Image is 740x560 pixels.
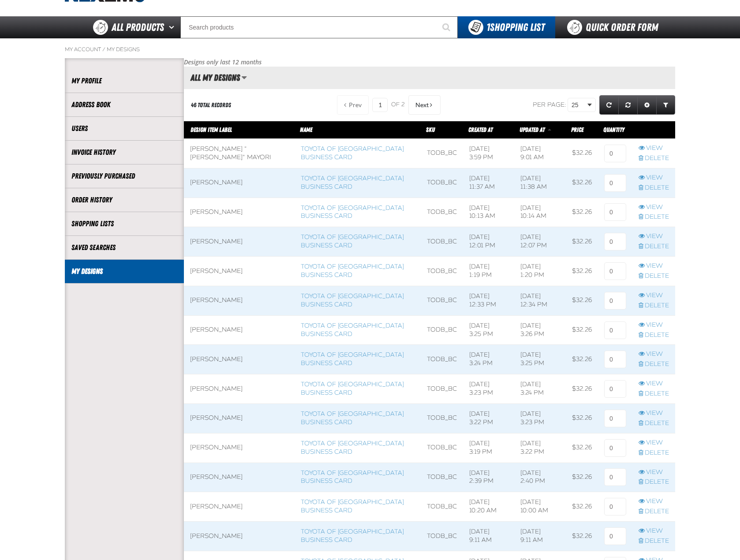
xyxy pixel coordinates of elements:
[514,198,566,227] td: [DATE] 10:14 AM
[415,101,429,108] span: Next Page
[301,410,404,426] a: Toyota of [GEOGRAPHIC_DATA] Business Card
[514,522,566,551] td: [DATE] 9:11 AM
[463,257,514,286] td: [DATE] 1:19 PM
[604,292,626,310] input: 0
[463,138,514,168] td: [DATE] 3:59 PM
[421,227,463,257] td: TODB_BC
[184,463,295,492] td: [PERSON_NAME]
[184,58,675,67] p: Designs only last 12 months
[184,374,295,404] td: [PERSON_NAME]
[604,468,626,486] input: 0
[102,46,105,53] span: /
[191,101,231,109] div: 46 total records
[566,463,598,492] td: $32.26
[421,374,463,404] td: TODB_BC
[555,16,675,38] a: Quick Order Form
[639,497,669,506] a: View row action
[618,95,638,115] a: Reset grid action
[486,21,545,34] span: Shopping List
[301,145,404,161] a: Toyota of [GEOGRAPHIC_DATA] Business Card
[566,168,598,198] td: $32.26
[639,478,669,486] a: Delete row action
[184,257,295,286] td: [PERSON_NAME]
[391,101,405,109] span: of 2
[599,95,619,115] a: Refresh grid action
[426,126,435,133] a: SKU
[421,433,463,463] td: TODB_BC
[71,195,177,205] a: Order History
[639,419,669,428] a: Delete row action
[184,198,295,227] td: [PERSON_NAME]
[639,537,669,545] a: Delete row action
[566,433,598,463] td: $32.26
[604,498,626,515] input: 0
[463,492,514,522] td: [DATE] 10:20 AM
[463,404,514,433] td: [DATE] 3:22 PM
[639,409,669,418] a: View row action
[458,16,555,38] button: You have 1 Shopping List. Open to view details
[301,263,404,279] a: Toyota of [GEOGRAPHIC_DATA] Business Card
[301,469,404,485] a: Toyota of [GEOGRAPHIC_DATA] Business Card
[639,468,669,477] a: View row action
[514,492,566,522] td: [DATE] 10:00 AM
[566,404,598,433] td: $32.26
[421,463,463,492] td: TODB_BC
[241,70,247,85] button: Manage grid views. Current view is All My Designs
[468,126,493,133] a: Created At
[514,227,566,257] td: [DATE] 12:07 PM
[463,168,514,198] td: [DATE] 11:37 AM
[566,315,598,345] td: $32.26
[514,257,566,286] td: [DATE] 1:20 PM
[639,449,669,457] a: Delete row action
[639,213,669,221] a: Delete row action
[572,101,586,110] span: 25
[566,198,598,227] td: $32.26
[71,147,177,157] a: Invoice History
[639,439,669,447] a: View row action
[184,315,295,345] td: [PERSON_NAME]
[301,175,404,190] a: Toyota of [GEOGRAPHIC_DATA] Business Card
[65,46,675,53] nav: Breadcrumbs
[191,126,232,133] a: Design Item Label
[571,126,583,133] span: Price
[519,126,546,133] a: Updated At
[639,527,669,535] a: View row action
[566,138,598,168] td: $32.26
[566,374,598,404] td: $32.26
[463,433,514,463] td: [DATE] 3:19 PM
[463,227,514,257] td: [DATE] 12:01 PM
[604,145,626,162] input: 0
[514,315,566,345] td: [DATE] 3:26 PM
[639,243,669,251] a: Delete row action
[408,95,441,115] button: Next Page
[637,95,657,115] a: Expand or Collapse Grid Settings
[184,168,295,198] td: [PERSON_NAME]
[603,126,624,133] span: Quantity
[463,198,514,227] td: [DATE] 10:13 AM
[604,439,626,457] input: 0
[486,21,490,34] strong: 1
[184,492,295,522] td: [PERSON_NAME]
[514,168,566,198] td: [DATE] 11:38 AM
[604,380,626,398] input: 0
[421,404,463,433] td: TODB_BC
[301,528,404,544] a: Toyota of [GEOGRAPHIC_DATA] Business Card
[184,433,295,463] td: [PERSON_NAME]
[71,266,177,276] a: My Designs
[604,410,626,427] input: 0
[71,171,177,181] a: Previously Purchased
[533,101,566,108] span: Per page:
[514,404,566,433] td: [DATE] 3:23 PM
[566,286,598,315] td: $32.26
[463,463,514,492] td: [DATE] 2:39 PM
[421,138,463,168] td: TODB_BC
[71,243,177,253] a: Saved Searches
[112,19,164,35] span: All Products
[639,291,669,300] a: View row action
[639,380,669,388] a: View row action
[604,174,626,192] input: 0
[514,345,566,374] td: [DATE] 3:25 PM
[639,272,669,280] a: Delete row action
[421,198,463,227] td: TODB_BC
